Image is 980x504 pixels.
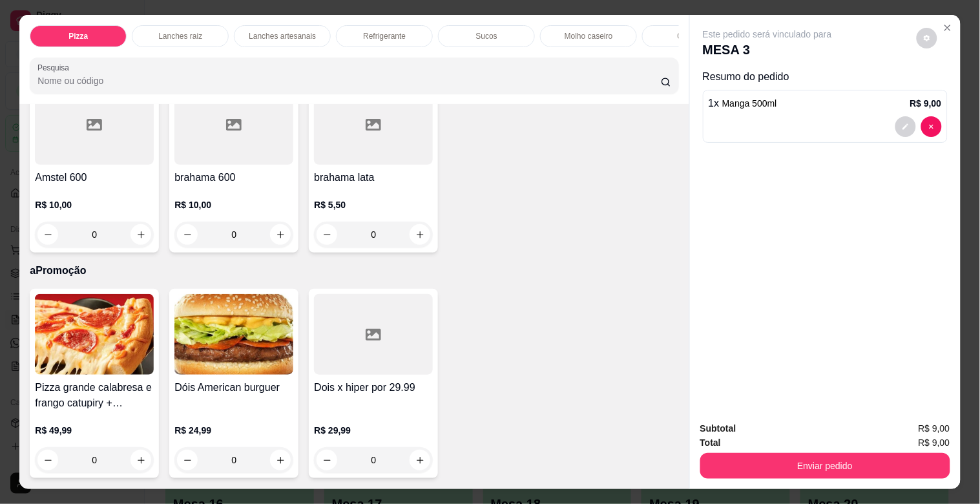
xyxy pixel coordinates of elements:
[314,198,433,211] p: R$ 5,50
[174,294,293,375] img: product-image
[410,450,430,470] button: increase-product-quantity
[130,450,151,470] button: increase-product-quantity
[174,380,293,395] h4: Dóis American burguer
[314,424,433,437] p: R$ 29,99
[37,62,74,73] label: Pesquisa
[35,424,154,437] p: R$ 49,99
[937,17,958,38] button: Close
[722,98,777,109] span: Manga 500ml
[35,198,154,211] p: R$ 10,00
[314,380,433,395] h4: Dois x hiper por 29.99
[917,28,937,48] button: decrease-product-quantity
[921,116,942,137] button: decrease-product-quantity
[158,31,202,41] p: Lanches raiz
[703,41,832,59] p: MESA 3
[37,74,661,87] input: Pesquisa
[174,198,293,211] p: R$ 10,00
[895,116,916,137] button: decrease-product-quantity
[177,224,198,245] button: decrease-product-quantity
[174,170,293,185] h4: brahama 600
[314,170,433,185] h4: brahama lata
[270,224,291,245] button: increase-product-quantity
[910,97,942,110] p: R$ 9,00
[919,421,950,436] span: R$ 9,00
[68,31,88,41] p: Pizza
[363,31,406,41] p: Refrigerante
[35,380,154,411] h4: Pizza grande calabresa e frango catupiry + Refrigerante grátis
[678,31,704,41] p: Cerveja
[700,437,721,448] strong: Total
[410,224,430,245] button: increase-product-quantity
[37,450,58,470] button: decrease-product-quantity
[565,31,613,41] p: Molho caseiro
[174,424,293,437] p: R$ 24,99
[700,423,736,434] strong: Subtotal
[919,436,950,450] span: R$ 9,00
[35,170,154,185] h4: Amstel 600
[476,31,497,41] p: Sucos
[703,69,948,85] p: Resumo do pedido
[30,263,678,278] p: aPromoção
[709,96,777,111] p: 1 x
[35,294,154,375] img: product-image
[37,224,58,245] button: decrease-product-quantity
[249,31,316,41] p: Lanches artesanais
[130,224,151,245] button: increase-product-quantity
[317,450,337,470] button: decrease-product-quantity
[703,28,832,41] p: Este pedido será vinculado para
[700,453,950,479] button: Enviar pedido
[317,224,337,245] button: decrease-product-quantity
